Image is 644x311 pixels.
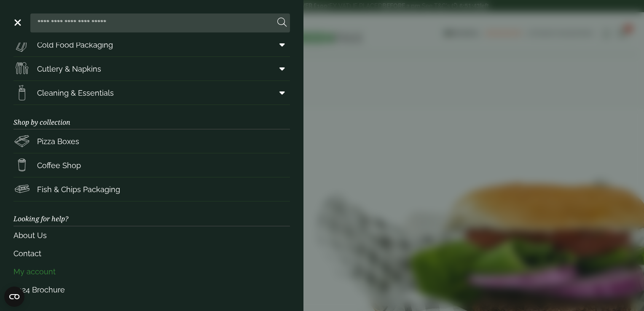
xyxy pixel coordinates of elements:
[13,129,290,153] a: Pizza Boxes
[13,177,290,201] a: Fish & Chips Packaging
[13,36,30,53] img: Sandwich_box.svg
[13,153,290,177] a: Coffee Shop
[37,39,113,51] span: Cold Food Packaging
[37,63,101,75] span: Cutlery & Napkins
[37,160,81,171] span: Coffee Shop
[13,157,30,174] img: HotDrink_paperCup.svg
[13,244,290,263] a: Contact
[13,281,290,299] a: 2024 Brochure
[13,81,290,105] a: Cleaning & Essentials
[37,87,114,99] span: Cleaning & Essentials
[4,287,24,307] button: Open CMP widget
[37,136,79,147] span: Pizza Boxes
[37,184,120,195] span: Fish & Chips Packaging
[13,201,290,226] h3: Looking for help?
[13,133,30,150] img: Pizza_boxes.svg
[13,181,30,198] img: FishNchip_box.svg
[13,105,290,129] h3: Shop by collection
[13,57,290,80] a: Cutlery & Napkins
[13,33,290,56] a: Cold Food Packaging
[13,263,290,281] a: My account
[13,60,30,77] img: Cutlery.svg
[13,226,290,244] a: About Us
[13,84,30,101] img: open-wipe.svg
